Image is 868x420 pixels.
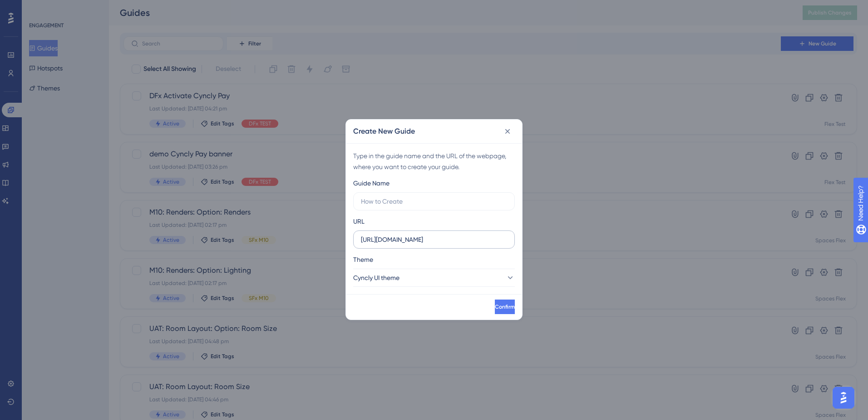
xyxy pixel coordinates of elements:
[353,254,373,265] span: Theme
[361,196,507,206] input: How to Create
[353,126,415,137] h2: Create New Guide
[495,303,515,310] span: Confirm
[361,235,507,245] input: https://www.example.com
[353,150,515,172] div: Type in the guide name and the URL of the webpage, where you want to create your guide.
[353,178,390,189] div: Guide Name
[830,384,857,411] iframe: UserGuiding AI Assistant Launcher
[21,2,57,13] span: Need Help?
[353,216,365,227] div: URL
[353,272,399,283] span: Cyncly UI theme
